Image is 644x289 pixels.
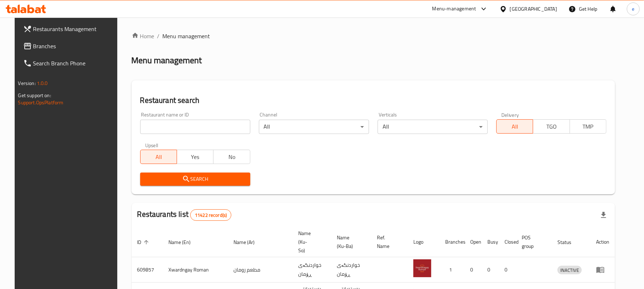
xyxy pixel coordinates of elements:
[465,227,482,257] th: Open
[292,257,331,283] td: خواردنگەی ڕۆمان
[146,175,245,184] span: Search
[18,98,64,107] a: Support.OpsPlatform
[37,79,48,88] span: 1.0.0
[432,5,476,13] div: Menu-management
[132,257,163,283] td: 609857
[33,25,117,33] span: Restaurants Management
[570,119,606,134] button: TMP
[377,233,399,250] span: Ref. Name
[216,152,247,162] span: No
[557,266,582,274] span: INACTIVE
[18,91,51,100] span: Get support on:
[590,227,615,257] th: Action
[140,95,606,106] h2: Restaurant search
[233,238,264,246] span: Name (Ar)
[337,233,363,250] span: Name (Ku-Ba)
[33,59,117,68] span: Search Branch Phone
[482,257,499,283] td: 0
[632,5,634,13] span: e
[157,32,160,40] li: /
[500,121,530,132] span: All
[482,227,499,257] th: Busy
[140,150,177,164] button: All
[501,112,519,117] label: Delivery
[177,150,213,164] button: Yes
[132,55,202,66] h2: Menu management
[536,121,567,132] span: TGO
[596,265,609,274] div: Menu
[413,259,431,277] img: Xwardngay Roman
[18,55,122,72] a: Search Branch Phone
[557,266,582,274] div: INACTIVE
[499,257,516,283] td: 0
[557,238,581,246] span: Status
[259,120,369,134] div: All
[298,229,323,255] span: Name (Ku-So)
[533,119,570,134] button: TGO
[132,32,615,40] nav: breadcrumb
[137,209,232,221] h2: Restaurants list
[163,257,228,283] td: Xwardngay Roman
[408,227,440,257] th: Logo
[190,209,231,221] div: Total records count
[440,227,465,257] th: Branches
[18,38,122,55] a: Branches
[522,233,543,250] span: POS group
[228,257,292,283] td: مطعم رومان
[145,143,158,148] label: Upsell
[180,152,211,162] span: Yes
[163,32,210,40] span: Menu management
[132,32,154,40] a: Home
[191,212,231,219] span: 11422 record(s)
[140,173,250,186] button: Search
[378,120,488,134] div: All
[510,5,557,13] div: [GEOGRAPHIC_DATA]
[140,120,250,134] input: Search for restaurant name or ID..
[143,152,174,162] span: All
[137,238,151,246] span: ID
[331,257,372,283] td: خواردنگەی ڕۆمان
[465,257,482,283] td: 0
[595,206,612,224] div: Export file
[499,227,516,257] th: Closed
[18,79,36,88] span: Version:
[169,238,200,246] span: Name (En)
[33,42,117,50] span: Branches
[440,257,465,283] td: 1
[573,121,604,132] span: TMP
[213,150,250,164] button: No
[18,20,122,38] a: Restaurants Management
[496,119,533,134] button: All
